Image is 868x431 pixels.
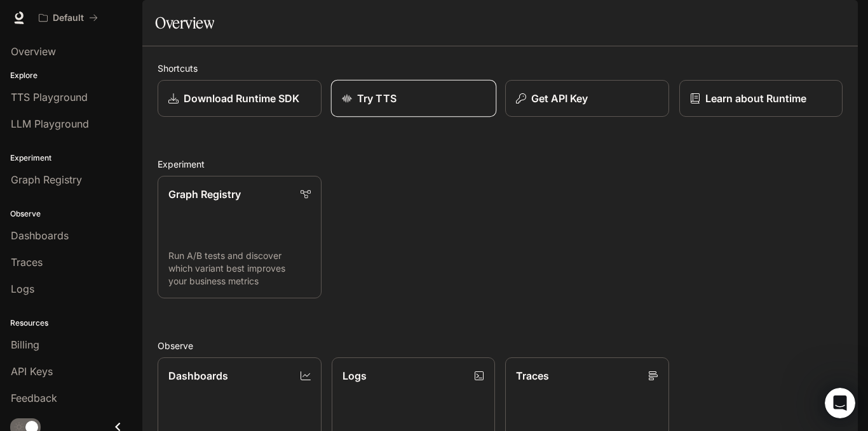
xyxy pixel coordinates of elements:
a: Learn about Runtime [679,80,843,117]
a: Download Runtime SDK [158,80,322,117]
a: Try TTS [330,80,496,117]
h2: Experiment [158,157,843,171]
p: Logs [342,368,367,383]
p: Learn about Runtime [705,91,806,106]
p: Default [53,13,84,23]
iframe: Intercom live chat [825,388,855,418]
a: Graph RegistryRun A/B tests and discover which variant best improves your business metrics [158,176,322,298]
h2: Shortcuts [158,62,843,75]
p: Dashboards [168,368,228,383]
button: Get API Key [505,80,669,117]
h1: Overview [155,10,214,36]
p: Graph Registry [168,187,241,202]
p: Traces [516,368,549,383]
p: Run A/B tests and discover which variant best improves your business metrics [168,249,311,288]
p: Get API Key [531,91,588,106]
p: Try TTS [357,91,397,106]
h2: Observe [158,339,843,352]
p: Download Runtime SDK [184,91,299,106]
button: All workspaces [33,5,104,30]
